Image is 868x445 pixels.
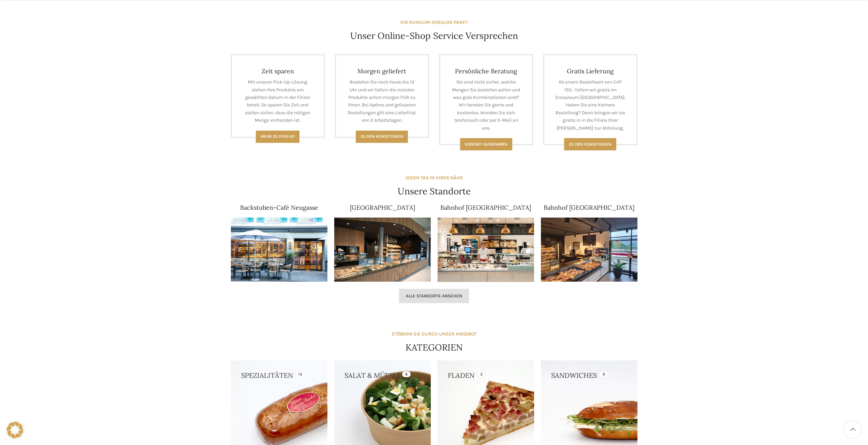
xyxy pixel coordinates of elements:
p: Bestellen Sie noch heute bis 12 Uhr und wir liefern die meisten Produkte schon morgen früh zu Ihn... [346,78,418,124]
p: Mit unserer Pick-Up-Lösung stehen Ihre Produkte am gewählten Datum in der Filiale bereit. So spar... [242,78,314,124]
span: Zu den konditionen [569,142,612,147]
h4: Unsere Standorte [398,185,471,197]
a: Mehr zu Pick-Up [256,131,299,143]
h4: Zeit sparen [242,67,314,75]
span: Zu den Konditionen [361,134,403,139]
span: Alle Standorte ansehen [406,293,462,299]
a: Backstuben-Café Neugasse [240,204,318,211]
a: Zu den konditionen [564,138,616,150]
strong: EIN RUNDUM-SORGLOS-PAKET [400,19,468,25]
p: Ab einem Bestellwert von CHF 150.- liefern wir gratis im Grossraum [GEOGRAPHIC_DATA]. Haben Sie e... [555,78,626,132]
p: Sie sind nicht sicher, welche Mengen Sie bestellen sollen und was gute Kombinationen sind? Wir be... [451,78,522,132]
a: Bahnhof [GEOGRAPHIC_DATA] [544,204,634,211]
h4: KATEGORIEN [406,341,463,354]
a: Alle Standorte ansehen [399,289,469,303]
span: Kontakt aufnehmen [465,142,507,147]
div: JEDEN TAG IN IHRER NÄHE [405,174,463,182]
h4: Unser Online-Shop Service Versprechen [350,30,518,42]
h4: Gratis Lieferung [555,67,626,75]
a: Bahnhof [GEOGRAPHIC_DATA] [440,204,531,211]
h4: Morgen geliefert [346,67,418,75]
h4: Persönliche Beratung [451,67,522,75]
a: Scroll to top button [844,421,861,438]
div: STÖBERN SIE DURCH UNSER ANGEBOT [392,330,476,338]
a: Kontakt aufnehmen [460,138,512,150]
a: Zu den Konditionen [356,131,408,143]
a: [GEOGRAPHIC_DATA] [350,204,415,211]
span: Mehr zu Pick-Up [261,134,295,139]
